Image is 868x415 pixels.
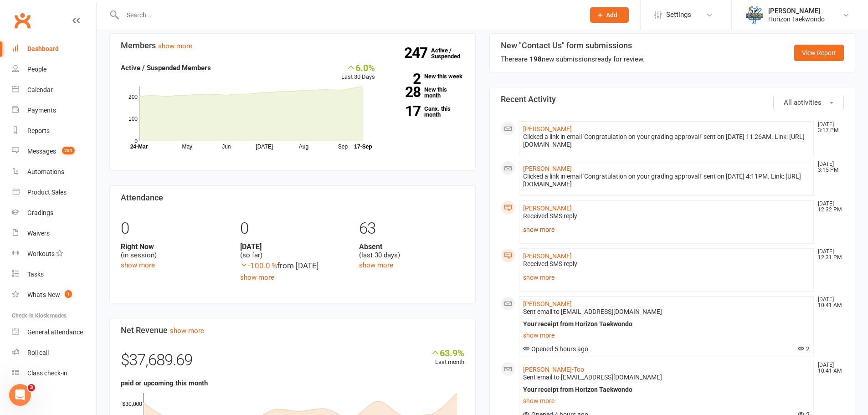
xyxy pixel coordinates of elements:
[120,9,578,21] input: Search...
[121,242,226,260] div: (in session)
[27,189,67,196] div: Product Sales
[12,264,96,285] a: Tasks
[12,244,96,264] a: Workouts
[121,326,464,335] h3: Net Revenue
[768,7,825,15] div: [PERSON_NAME]
[27,250,55,257] div: Workouts
[240,260,345,272] div: from [DATE]
[389,106,464,118] a: 17Canx. this month
[523,395,810,407] a: show more
[27,369,67,377] div: Class check-in
[121,41,464,50] h3: Members
[666,5,691,25] span: Settings
[12,59,96,80] a: People
[523,252,572,260] a: [PERSON_NAME]
[523,308,662,315] span: Sent email to [EMAIL_ADDRESS][DOMAIN_NAME]
[121,193,464,202] h3: Attendance
[121,348,464,378] div: $37,689.69
[523,223,810,236] a: show more
[389,87,464,98] a: 28New this month
[813,161,843,173] time: [DATE] 3:15 PM
[523,205,572,212] a: [PERSON_NAME]
[523,320,810,328] div: Your receipt from Horizon Taekwondo
[170,327,204,335] a: show more
[158,42,192,50] a: show more
[523,366,584,373] a: [PERSON_NAME]-Too
[27,45,59,52] div: Dashboard
[27,168,64,175] div: Automations
[745,6,764,24] img: thumb_image1625461565.png
[27,291,60,298] div: What's New
[12,100,96,121] a: Payments
[523,300,572,307] a: [PERSON_NAME]
[389,104,421,118] strong: 17
[813,249,843,261] time: [DATE] 12:31 PM
[523,173,810,188] div: Clicked a link in email 'Congratulation on your grading approval!' sent on [DATE] 4:11PM. Link: [...
[12,80,96,100] a: Calendar
[27,148,56,155] div: Messages
[813,122,843,133] time: [DATE] 3:17 PM
[12,285,96,305] a: What's New1
[121,242,226,251] strong: Right Now
[27,107,56,114] div: Payments
[12,182,96,203] a: Product Sales
[359,242,464,251] strong: Absent
[389,85,421,99] strong: 28
[27,209,53,216] div: Gradings
[27,127,50,134] div: Reports
[523,212,810,220] div: Received SMS reply
[606,11,617,19] span: Add
[813,201,843,213] time: [DATE] 12:32 PM
[768,15,825,23] div: Horizon Taekwondo
[431,348,464,358] div: 63.9%
[341,62,375,72] div: 6.0%
[523,329,810,342] a: show more
[121,64,211,72] strong: Active / Suspended Members
[784,98,822,107] span: All activities
[359,215,464,242] div: 63
[523,260,810,268] div: Received SMS reply
[813,362,843,374] time: [DATE] 10:41 AM
[27,66,46,73] div: People
[240,261,277,270] span: -100.0 %
[523,386,810,394] div: Your receipt from Horizon Taekwondo
[27,86,53,93] div: Calendar
[523,345,588,353] span: Opened 5 hours ago
[12,223,96,244] a: Waivers
[359,242,464,260] div: (last 30 days)
[773,95,844,110] button: All activities
[404,46,431,60] strong: 247
[12,203,96,223] a: Gradings
[794,45,844,61] a: View Report
[341,62,375,82] div: Last 30 Days
[389,72,421,86] strong: 2
[523,271,810,284] a: show more
[523,125,572,133] a: [PERSON_NAME]
[27,349,49,356] div: Roll call
[121,261,155,269] a: show more
[121,379,208,387] strong: paid or upcoming this month
[27,271,44,278] div: Tasks
[12,141,96,162] a: Messages 251
[523,165,572,172] a: [PERSON_NAME]
[28,384,35,391] span: 3
[501,41,645,50] h3: New "Contact Us" form submissions
[62,147,75,154] span: 251
[12,121,96,141] a: Reports
[121,215,226,242] div: 0
[389,73,464,79] a: 2New this week
[65,290,72,298] span: 1
[529,55,542,63] strong: 198
[798,345,810,353] span: 2
[27,328,83,336] div: General attendance
[12,322,96,343] a: General attendance kiosk mode
[12,343,96,363] a: Roll call
[240,242,345,260] div: (so far)
[12,39,96,59] a: Dashboard
[523,374,662,381] span: Sent email to [EMAIL_ADDRESS][DOMAIN_NAME]
[9,384,31,406] iframe: Intercom live chat
[11,9,34,32] a: Clubworx
[12,363,96,384] a: Class kiosk mode
[431,41,471,66] a: 247Active / Suspended
[523,133,810,149] div: Clicked a link in email 'Congratulation on your grading approval!' sent on [DATE] 11:26AM. Link: ...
